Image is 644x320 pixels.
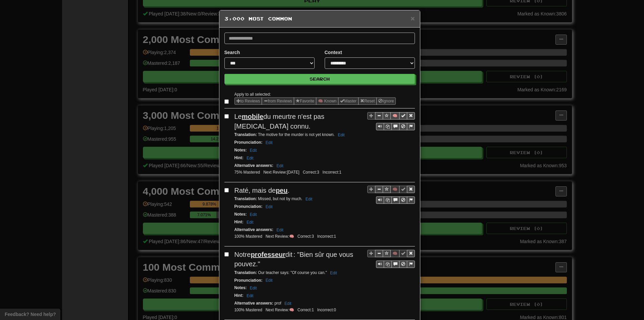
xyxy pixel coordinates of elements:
button: Edit [248,211,259,218]
strong: Notes : [234,285,247,290]
button: Edit [264,203,275,211]
label: Context [325,49,342,56]
li: Correct: 3 [301,170,321,175]
button: 🧠 [390,250,399,257]
strong: Translation : [234,196,257,201]
small: Apply to all selected: [234,92,271,97]
span: Le du meurtre n'est pas [MEDICAL_DATA] connu. [234,113,324,130]
button: Edit [245,154,256,162]
button: Edit [264,277,275,284]
strong: Translation : [234,270,257,275]
div: Sentence options [234,97,396,105]
button: Edit [328,269,339,277]
div: Sentence controls [376,196,415,204]
button: 🧠 [390,186,399,193]
h5: 3,000 Most Common [224,15,415,22]
button: Ignore [376,97,396,105]
strong: Notes : [234,212,247,217]
strong: Alternative answers : [234,301,273,306]
div: Sentence controls [367,250,415,268]
span: Raté, mais de . [234,187,290,194]
span: × [411,14,415,22]
strong: Alternative answers : [234,227,273,232]
button: 🧠 [390,112,399,120]
li: Correct: 1 [296,307,316,313]
span: Notre dit : "Bien sûr que vous pouvez." [234,251,354,268]
strong: Pronunciation : [234,278,263,283]
li: Incorrect: 1 [321,170,343,175]
button: Close [411,15,415,22]
small: Our teacher says: "Of course you can." [234,270,339,275]
strong: Hint : [234,293,244,298]
strong: Hint : [234,155,244,160]
u: peu [276,187,288,194]
strong: Pronunciation : [234,140,263,145]
button: Master [338,97,359,105]
li: Correct: 3 [296,234,316,239]
li: Incorrect: 1 [316,234,338,239]
strong: Pronunciation : [234,204,263,209]
div: Sentence controls [367,112,415,130]
small: The motive for the murder is not yet known. [234,132,347,137]
div: Sentence controls [376,261,415,268]
button: Edit [282,300,293,307]
li: Incorrect: 0 [316,307,338,313]
li: Next Review: [DATE] [262,170,301,175]
strong: Hint : [234,220,244,224]
li: 75% Mastered [233,170,262,175]
li: Next Review: 🧠 [264,234,296,239]
button: Edit [304,195,315,203]
button: Edit [248,147,259,154]
li: 100% Mastered [233,234,264,239]
small: prof [234,301,293,306]
div: Sentence controls [376,123,415,130]
button: Reset [358,97,377,105]
li: Next Review: 🧠 [264,307,296,313]
button: Favorite [294,97,316,105]
u: mobile [242,113,263,120]
strong: Alternative answers : [234,163,273,168]
button: Search [224,74,415,84]
div: Sentence controls [367,186,415,204]
button: Edit [274,162,285,170]
small: Missed, but not by much. [234,196,315,201]
button: Edit [248,284,259,292]
button: Edit [245,219,256,226]
strong: Notes : [234,148,247,152]
li: 100% Mastered [233,307,264,313]
strong: Translation : [234,132,257,137]
button: Edit [245,292,256,300]
button: Edit [336,131,347,139]
button: 🧠 Known [316,97,338,105]
button: from Reviews [262,97,294,105]
button: to Reviews [234,97,262,105]
button: Edit [264,139,275,146]
button: Edit [274,226,285,234]
u: professeur [251,251,285,258]
label: Search [224,49,240,56]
